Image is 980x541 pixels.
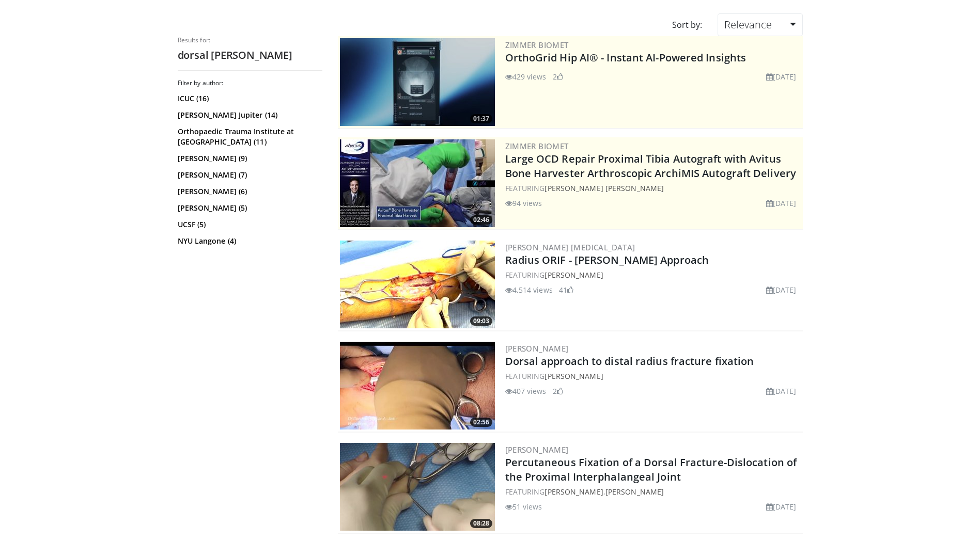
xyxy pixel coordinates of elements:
[559,284,573,295] li: 41
[178,126,320,147] a: Orthopaedic Trauma Institute at [GEOGRAPHIC_DATA] (11)
[340,38,495,126] img: 51d03d7b-a4ba-45b7-9f92-2bfbd1feacc3.300x170_q85_crop-smart_upscale.jpg
[178,153,320,164] a: [PERSON_NAME] (9)
[505,51,746,65] a: OrthoGrid Hip AI® - Instant AI-Powered Insights
[505,486,801,497] div: FEATURING ,
[505,152,797,180] a: Large OCD Repair Proximal Tibia Autograft with Avitus Bone Harvester Arthroscopic ArchiMIS Autogr...
[178,186,320,197] a: [PERSON_NAME] (6)
[505,386,547,396] li: 407 views
[470,114,492,123] span: 01:37
[178,110,320,120] a: [PERSON_NAME] Jupiter (14)
[178,36,322,44] p: Results for:
[178,236,320,246] a: NYU Langone (4)
[505,183,801,194] div: FEATURING
[664,13,710,36] div: Sort by:
[505,343,569,354] a: [PERSON_NAME]
[545,487,603,497] a: [PERSON_NAME]
[340,241,495,328] img: 8fa54c0f-6c13-4f33-bac4-aecd53b445e7.300x170_q85_crop-smart_upscale.jpg
[505,444,569,455] a: [PERSON_NAME]
[505,284,553,295] li: 4,514 views
[718,13,802,36] a: Relevance
[340,241,495,328] a: 09:03
[766,284,797,295] li: [DATE]
[178,49,322,62] h2: dorsal [PERSON_NAME]
[470,418,492,427] span: 02:56
[505,141,569,151] a: Zimmer Biomet
[545,270,603,280] a: [PERSON_NAME]
[340,139,495,227] img: a4fc9e3b-29e5-479a-a4d0-450a2184c01c.300x170_q85_crop-smart_upscale.jpg
[340,342,495,429] img: 44ea742f-4847-4f07-853f-8a642545db05.300x170_q85_crop-smart_upscale.jpg
[505,501,542,512] li: 51 views
[505,242,635,252] a: [PERSON_NAME] [MEDICAL_DATA]
[505,354,754,368] a: Dorsal approach to distal radius fracture fixation
[505,253,709,267] a: Radius ORIF - [PERSON_NAME] Approach
[553,71,563,82] li: 2
[505,455,797,484] a: Percutaneous Fixation of a Dorsal Fracture-Dislocation of the Proximal Interphalangeal Joint
[766,386,797,396] li: [DATE]
[724,18,772,31] span: Relevance
[553,386,563,396] li: 2
[766,501,797,512] li: [DATE]
[605,487,664,497] a: [PERSON_NAME]
[340,342,495,429] a: 02:56
[178,203,320,213] a: [PERSON_NAME] (5)
[545,371,603,381] a: [PERSON_NAME]
[505,269,801,280] div: FEATURING
[340,139,495,227] a: 02:46
[505,40,569,50] a: Zimmer Biomet
[178,93,320,104] a: ICUC (16)
[178,170,320,180] a: [PERSON_NAME] (7)
[766,71,797,82] li: [DATE]
[178,219,320,230] a: UCSF (5)
[470,215,492,225] span: 02:46
[178,79,322,87] h3: Filter by author:
[340,38,495,126] a: 01:37
[766,198,797,209] li: [DATE]
[470,519,492,528] span: 08:28
[505,71,547,82] li: 429 views
[340,443,495,531] img: 0db5d139-5883-4fc9-8395-9594607a112a.300x170_q85_crop-smart_upscale.jpg
[505,198,542,209] li: 94 views
[340,443,495,531] a: 08:28
[545,183,664,193] a: [PERSON_NAME] [PERSON_NAME]
[470,316,492,326] span: 09:03
[505,371,801,381] div: FEATURING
